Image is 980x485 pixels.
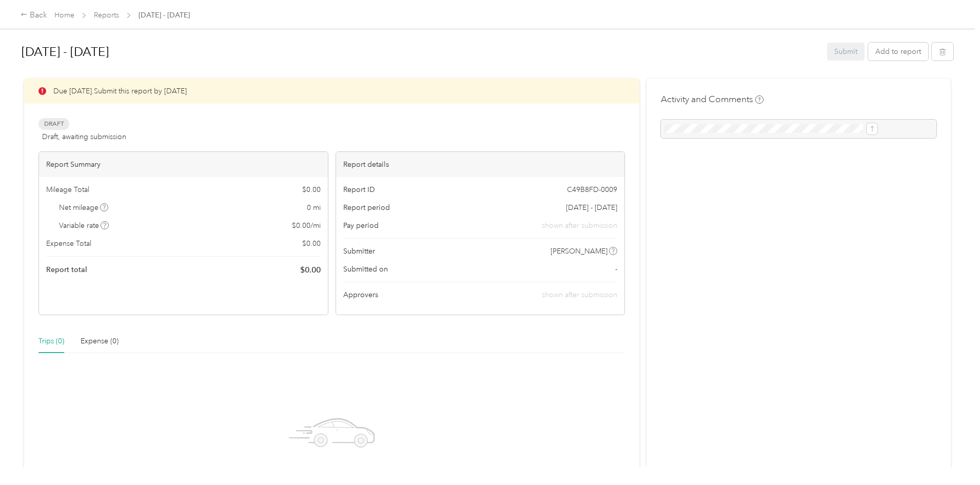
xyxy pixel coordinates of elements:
[307,202,321,213] span: 0 mi
[343,220,379,231] span: Pay period
[551,246,607,257] span: [PERSON_NAME]
[542,290,617,299] span: shown after submission
[923,428,980,485] iframe: Everlance-gr Chat Button Frame
[38,118,69,130] span: Draft
[300,264,321,276] span: $ 0.00
[81,336,119,347] div: Expense (0)
[615,264,617,275] span: -
[46,238,91,249] span: Expense Total
[868,43,928,61] button: Add to report
[24,79,639,104] div: Due [DATE]. Submit this report by [DATE]
[139,10,190,21] span: [DATE] - [DATE]
[22,40,820,64] h1: Aug 1 - 31, 2025
[343,202,390,213] span: Report period
[542,220,617,231] span: shown after submission
[39,152,328,177] div: Report Summary
[302,184,321,195] span: $ 0.00
[302,238,321,249] span: $ 0.00
[46,184,89,195] span: Mileage Total
[59,202,109,213] span: Net mileage
[567,184,617,195] span: C49B8FD-0009
[336,152,625,177] div: Report details
[21,9,47,22] div: Back
[566,202,617,213] span: [DATE] - [DATE]
[46,264,87,275] span: Report total
[343,264,388,275] span: Submitted on
[94,11,119,20] a: Reports
[54,11,74,20] a: Home
[292,220,321,231] span: $ 0.00 / mi
[661,93,763,106] h4: Activity and Comments
[42,131,126,142] span: Draft, awaiting submission
[343,246,375,257] span: Submitter
[38,336,64,347] div: Trips (0)
[59,220,109,231] span: Variable rate
[343,184,375,195] span: Report ID
[343,289,378,300] span: Approvers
